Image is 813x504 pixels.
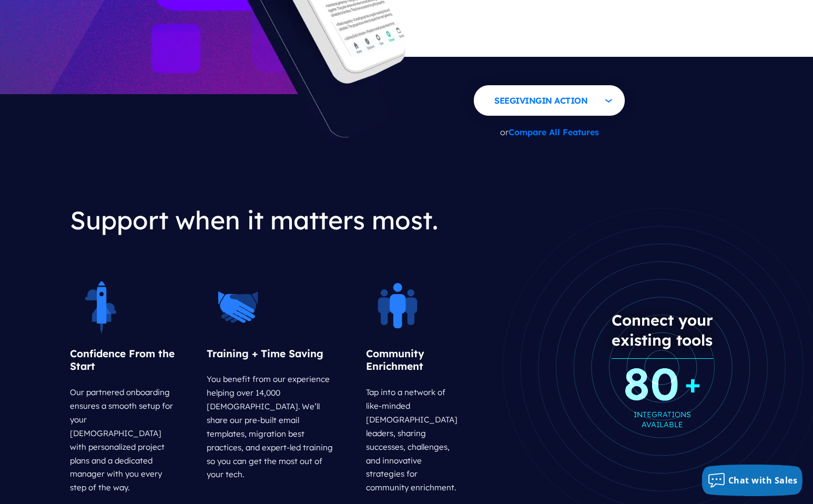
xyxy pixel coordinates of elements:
h2: Support when it matters most. [70,197,474,244]
b: 80 [623,379,701,389]
p: or [474,120,625,144]
button: Chat with Sales [702,465,803,496]
p: Tap into a network of like-minded [DEMOGRAPHIC_DATA] leaders, sharing successes, challenges, and ... [366,381,458,499]
h3: Community Enrichment [366,339,458,382]
h3: Training + Time Saving [207,339,334,369]
h3: Confidence From the Start [70,339,175,382]
h4: integrations available [623,375,701,434]
img: pp-icon-community.png [366,276,429,339]
i: + [685,366,701,400]
img: pp-icon-partners.png [207,276,270,339]
span: Giving [510,95,542,106]
p: You benefit from our experience helping over 14,000 [DEMOGRAPHIC_DATA]. We’ll share our pre-built... [207,368,334,486]
p: Our partnered onboarding ensures a smooth setup for your [DEMOGRAPHIC_DATA] with personalized pro... [70,381,175,499]
h3: Connect your existing tools [612,302,713,359]
img: pp-icon-launch.png [70,276,133,339]
a: Compare All Features [509,127,599,137]
button: SeeGivingin Action [474,85,625,116]
span: Chat with Sales [728,475,798,486]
